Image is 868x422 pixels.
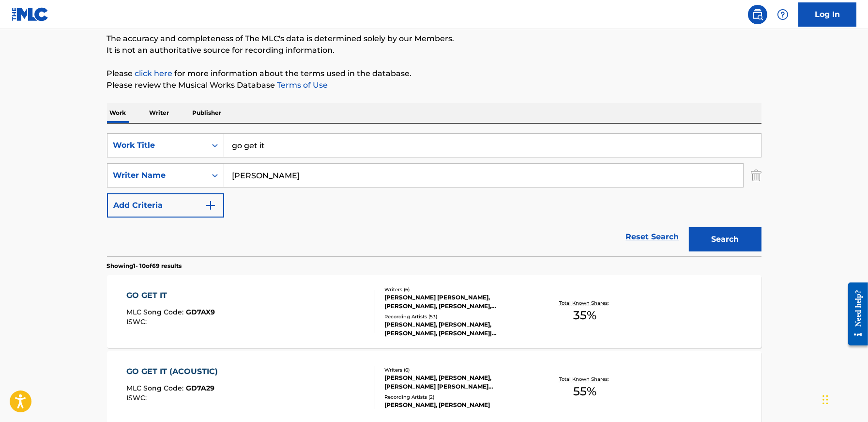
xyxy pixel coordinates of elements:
[12,7,49,21] img: MLC Logo
[113,140,200,151] div: Work Title
[126,308,186,316] span: MLC Song Code :
[147,103,172,123] p: Writer
[573,307,596,324] span: 35 %
[820,375,868,422] iframe: Chat Widget
[135,69,173,78] a: click here
[621,226,684,248] a: Reset Search
[777,9,789,20] img: help
[384,374,531,391] div: [PERSON_NAME], [PERSON_NAME], [PERSON_NAME] [PERSON_NAME] [PERSON_NAME], [PERSON_NAME], SEQUENCE ...
[186,384,214,392] span: GD7A29
[107,68,761,79] p: Please for more information about the terms used in the database.
[384,293,531,311] div: [PERSON_NAME] [PERSON_NAME], [PERSON_NAME], [PERSON_NAME], [PERSON_NAME], SEQUENCE [PERSON_NAME] ...
[107,193,224,218] button: Add Criteria
[126,393,149,402] span: ISWC :
[384,313,531,320] div: Recording Artists ( 53 )
[752,9,763,20] img: search
[113,170,200,181] div: Writer Name
[107,103,129,123] p: Work
[107,133,761,256] form: Search Form
[384,286,531,293] div: Writers ( 6 )
[822,385,828,414] div: Drag
[126,317,149,326] span: ISWC :
[107,33,761,45] p: The accuracy and completeness of The MLC's data is determined solely by our Members.
[190,103,225,123] p: Publisher
[186,308,215,316] span: GD7AX9
[748,5,767,24] a: Public Search
[107,275,761,348] a: GO GET ITMLC Song Code:GD7AX9ISWC:Writers (6)[PERSON_NAME] [PERSON_NAME], [PERSON_NAME], [PERSON_...
[107,45,761,56] p: It is not an authoritative source for recording information.
[126,384,186,392] span: MLC Song Code :
[841,275,868,353] iframe: Resource Center
[384,401,531,409] div: [PERSON_NAME], [PERSON_NAME]
[689,227,761,251] button: Search
[384,320,531,338] div: [PERSON_NAME], [PERSON_NAME],[PERSON_NAME], [PERSON_NAME]|[PERSON_NAME], [PERSON_NAME], [PERSON_N...
[384,393,531,401] div: Recording Artists ( 2 )
[275,80,328,90] a: Terms of Use
[107,79,761,91] p: Please review the Musical Works Database
[798,2,856,27] a: Log In
[559,375,611,383] p: Total Known Shares:
[559,299,611,307] p: Total Known Shares:
[205,200,216,211] img: 9d2ae6d4665cec9f34b9.svg
[573,383,596,400] span: 55 %
[773,5,792,24] div: Help
[751,163,761,188] img: Delete Criterion
[126,366,223,377] div: GO GET IT (ACOUSTIC)
[384,366,531,374] div: Writers ( 6 )
[107,262,182,270] p: Showing 1 - 10 of 69 results
[126,290,215,301] div: GO GET IT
